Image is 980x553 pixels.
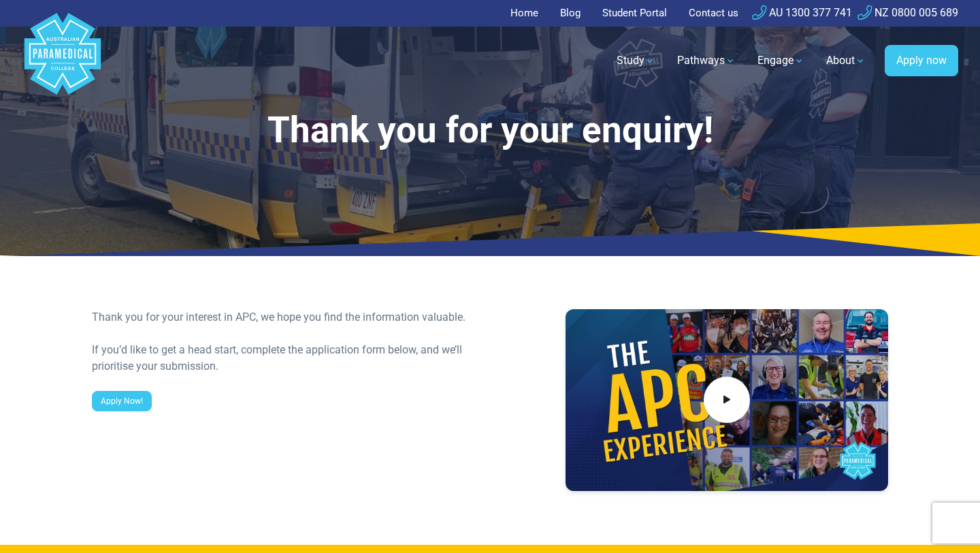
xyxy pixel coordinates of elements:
a: Apply Now! [92,391,152,411]
a: About [818,42,874,80]
div: Thank you for your interest in APC, we hope you find the information valuable. [92,309,482,326]
a: Pathways [669,42,744,80]
a: Australian Paramedical College [22,27,103,95]
a: Apply now [885,45,958,76]
a: AU 1300 377 741 [752,6,852,19]
a: Study [608,42,664,80]
a: NZ 0800 005 689 [857,6,958,19]
h1: Thank you for your enquiry! [92,109,888,152]
a: Engage [749,42,813,80]
div: If you’d like to get a head start, complete the application form below, and we’ll prioritise your... [92,342,482,375]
